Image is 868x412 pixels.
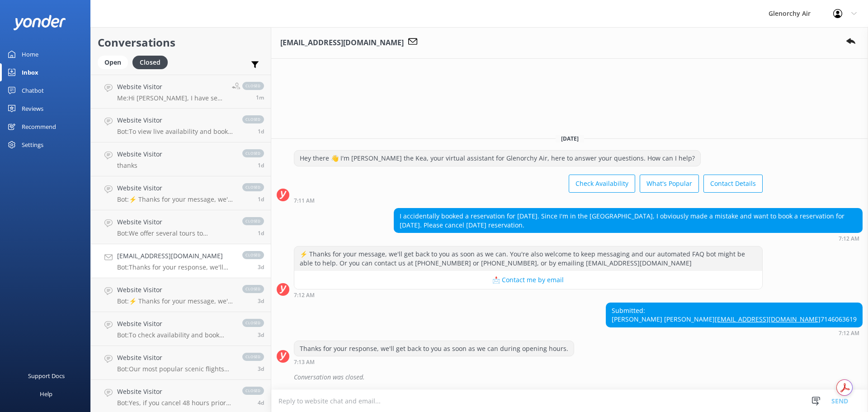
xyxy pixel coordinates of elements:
[98,57,132,67] a: Open
[242,115,264,123] span: closed
[22,99,43,118] div: Reviews
[294,341,574,356] div: Thanks for your response, we'll get back to you as soon as we can during opening hours.
[91,75,271,109] a: Website VisitorMe:Hi [PERSON_NAME], I have sent you an email directly. Thanks, [PERSON_NAME]closed1m
[22,81,44,99] div: Chatbot
[117,229,233,237] p: Bot: We offer several tours to [GEOGRAPHIC_DATA]: - **Milford Sound Coach | Cruise | Fly**: Inclu...
[117,251,233,261] h4: [EMAIL_ADDRESS][DOMAIN_NAME]
[14,15,66,30] img: yonder-white-logo.png
[132,56,168,69] div: Closed
[258,161,264,169] span: 02:49pm 15-Aug-2025 (UTC +12:00) Pacific/Auckland
[98,56,128,69] div: Open
[294,293,315,298] strong: 7:12 AM
[258,399,264,407] span: 09:29am 13-Aug-2025 (UTC +12:00) Pacific/Auckland
[98,34,264,51] h2: Conversations
[91,176,271,210] a: Website VisitorBot:⚡ Thanks for your message, we'll get back to you as soon as we can. You're als...
[132,57,172,67] a: Closed
[117,128,233,136] p: Bot: To view live availability and book your experience, visit [URL][DOMAIN_NAME].
[839,331,859,336] strong: 7:12 AM
[22,136,43,154] div: Settings
[258,297,264,305] span: 06:44pm 13-Aug-2025 (UTC +12:00) Pacific/Auckland
[117,183,233,193] h4: Website Visitor
[294,359,574,365] div: 07:13am 14-Aug-2025 (UTC +12:00) Pacific/Auckland
[258,195,264,203] span: 02:09pm 15-Aug-2025 (UTC +12:00) Pacific/Auckland
[22,118,56,136] div: Recommend
[242,82,264,90] span: closed
[242,183,264,191] span: closed
[91,278,271,312] a: Website VisitorBot:⚡ Thanks for your message, we'll get back to you as soon as we can. You're als...
[91,346,271,380] a: Website VisitorBot:Our most popular scenic flights include: - Milford Sound Fly | Cruise | Fly - ...
[22,63,38,81] div: Inbox
[117,195,233,204] p: Bot: ⚡ Thanks for your message, we'll get back to you as soon as we can. You're also welcome to k...
[394,235,863,242] div: 07:12am 14-Aug-2025 (UTC +12:00) Pacific/Auckland
[117,149,162,159] h4: Website Visitor
[294,246,762,270] div: ⚡ Thanks for your message, we'll get back to you as soon as we can. You're also welcome to keep m...
[117,319,233,329] h4: Website Visitor
[117,387,233,397] h4: Website Visitor
[117,285,233,295] h4: Website Visitor
[569,175,635,193] button: Check Availability
[242,149,264,157] span: closed
[117,161,162,170] p: thanks
[294,151,700,166] div: Hey there 👋 I'm [PERSON_NAME] the Kea, your virtual assistant for Glenorchy Air, here to answer y...
[117,217,233,227] h4: Website Visitor
[258,263,264,271] span: 07:12am 14-Aug-2025 (UTC +12:00) Pacific/Auckland
[839,236,859,242] strong: 7:12 AM
[394,208,862,232] div: I accidentally booked a reservation for [DATE]. Since I'm in the [GEOGRAPHIC_DATA], I obviously m...
[294,360,315,365] strong: 7:13 AM
[256,94,264,101] span: 09:40am 17-Aug-2025 (UTC +12:00) Pacific/Auckland
[294,369,863,385] div: Conversation was closed.
[117,94,225,102] p: Me: Hi [PERSON_NAME], I have sent you an email directly. Thanks, [PERSON_NAME]
[606,330,863,336] div: 07:12am 14-Aug-2025 (UTC +12:00) Pacific/Auckland
[606,303,862,327] div: Submitted: [PERSON_NAME] [PERSON_NAME] 7146063619
[242,353,264,361] span: closed
[277,369,863,385] div: 2025-08-13T20:32:29.111
[117,365,233,373] p: Bot: Our most popular scenic flights include: - Milford Sound Fly | Cruise | Fly - Our most popul...
[91,244,271,278] a: [EMAIL_ADDRESS][DOMAIN_NAME]Bot:Thanks for your response, we'll get back to you as soon as we can...
[242,251,264,259] span: closed
[91,312,271,346] a: Website VisitorBot:To check availability and book your experience, please visit [URL][DOMAIN_NAME...
[242,217,264,225] span: closed
[640,175,699,193] button: What's Popular
[28,367,65,385] div: Support Docs
[117,115,233,125] h4: Website Visitor
[117,353,233,363] h4: Website Visitor
[40,385,52,403] div: Help
[91,210,271,244] a: Website VisitorBot:We offer several tours to [GEOGRAPHIC_DATA]: - **Milford Sound Coach | Cruise ...
[280,37,404,49] h3: [EMAIL_ADDRESS][DOMAIN_NAME]
[258,128,264,135] span: 12:15am 16-Aug-2025 (UTC +12:00) Pacific/Auckland
[294,198,315,204] strong: 7:11 AM
[117,263,233,271] p: Bot: Thanks for your response, we'll get back to you as soon as we can during opening hours.
[715,315,821,323] a: [EMAIL_ADDRESS][DOMAIN_NAME]
[294,292,763,298] div: 07:12am 14-Aug-2025 (UTC +12:00) Pacific/Auckland
[703,175,763,193] button: Contact Details
[117,399,233,407] p: Bot: Yes, if you cancel 48 hours prior to departure, you will receive a 100% refund.
[242,387,264,395] span: closed
[294,271,762,289] button: 📩 Contact me by email
[117,331,233,339] p: Bot: To check availability and book your experience, please visit [URL][DOMAIN_NAME].
[117,82,225,92] h4: Website Visitor
[242,319,264,327] span: closed
[258,331,264,339] span: 05:55pm 13-Aug-2025 (UTC +12:00) Pacific/Auckland
[258,229,264,237] span: 09:43am 15-Aug-2025 (UTC +12:00) Pacific/Auckland
[556,135,584,142] span: [DATE]
[242,285,264,293] span: closed
[258,365,264,373] span: 02:06pm 13-Aug-2025 (UTC +12:00) Pacific/Auckland
[117,297,233,305] p: Bot: ⚡ Thanks for your message, we'll get back to you as soon as we can. You're also welcome to k...
[91,142,271,176] a: Website Visitorthanksclosed1d
[22,45,38,63] div: Home
[294,197,763,204] div: 07:11am 14-Aug-2025 (UTC +12:00) Pacific/Auckland
[91,109,271,142] a: Website VisitorBot:To view live availability and book your experience, visit [URL][DOMAIN_NAME].c...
